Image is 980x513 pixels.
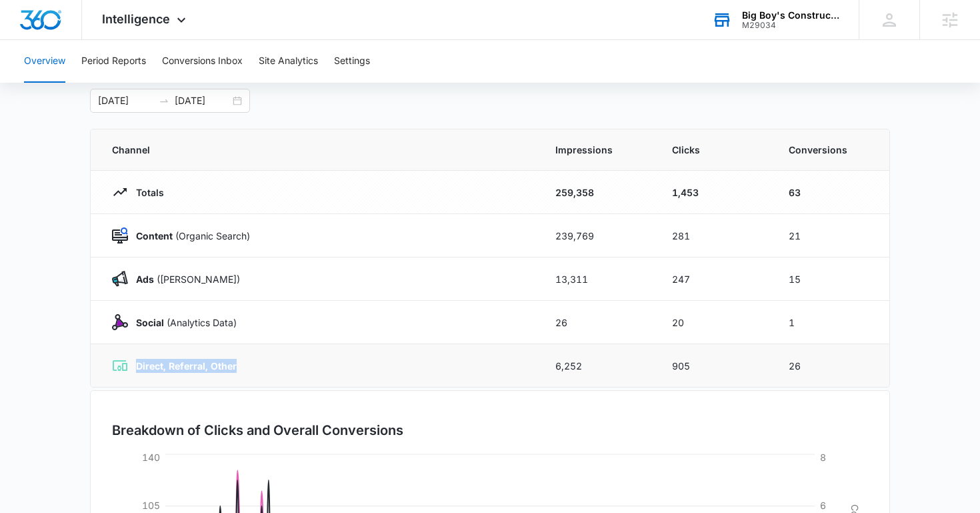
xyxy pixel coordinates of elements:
[136,360,237,372] strong: Direct, Referral, Other
[136,317,164,328] strong: Social
[136,274,154,285] strong: Ads
[136,230,173,241] strong: Content
[539,171,656,214] td: 259,358
[102,12,170,26] span: Intelligence
[820,500,826,511] tspan: 6
[175,93,230,108] input: End date
[112,271,128,287] img: Ads
[112,143,523,157] span: Channel
[81,40,146,83] button: Period Reports
[555,143,640,157] span: Impressions
[672,143,757,157] span: Clicks
[539,214,656,258] td: 239,769
[128,316,237,330] p: (Analytics Data)
[539,301,656,344] td: 26
[112,314,128,330] img: Social
[128,229,250,243] p: (Organic Search)
[112,227,128,243] img: Content
[656,214,773,258] td: 281
[742,21,839,30] div: account id
[789,143,868,157] span: Conversions
[259,40,318,83] button: Site Analytics
[773,258,889,301] td: 15
[656,171,773,214] td: 1,453
[142,500,160,511] tspan: 105
[98,93,153,108] input: Start date
[656,301,773,344] td: 20
[773,171,889,214] td: 63
[820,452,826,463] tspan: 8
[128,272,240,286] p: ([PERSON_NAME])
[539,344,656,388] td: 6,252
[334,40,370,83] button: Settings
[142,452,160,463] tspan: 140
[159,95,169,106] span: swap-right
[773,344,889,388] td: 26
[742,10,839,21] div: account name
[773,301,889,344] td: 1
[162,40,243,83] button: Conversions Inbox
[656,344,773,388] td: 905
[112,420,403,440] h3: Breakdown of Clicks and Overall Conversions
[773,214,889,258] td: 21
[539,258,656,301] td: 13,311
[656,258,773,301] td: 247
[128,185,164,199] p: Totals
[24,40,65,83] button: Overview
[159,95,169,106] span: to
